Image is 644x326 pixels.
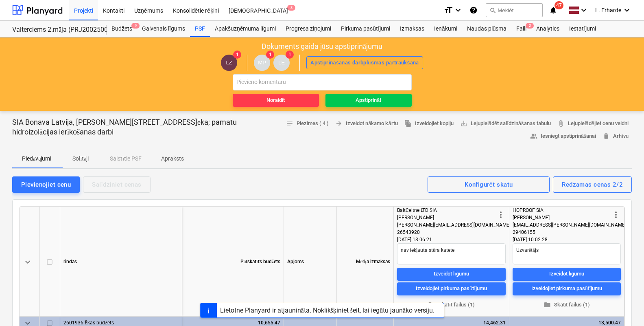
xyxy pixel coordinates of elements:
[281,21,336,37] a: Progresa ziņojumi
[335,120,343,127] span: arrow_forward
[335,119,397,128] span: Izveidot nākamo kārtu
[12,26,97,34] div: Valterciems 2.māja (PRJ2002500) - 2601936
[513,222,626,228] span: [EMAIL_ADDRESS][PERSON_NAME][DOMAIN_NAME]
[462,21,512,37] a: Naudas plūsma
[513,299,621,311] button: Skatīt failus (1)
[603,287,644,326] div: Chat Widget
[107,21,137,37] div: Budžets
[531,21,564,37] a: Analytics
[530,132,537,140] span: people_alt
[287,5,295,11] span: 8
[336,21,395,37] a: Pirkuma pasūtījumi
[221,55,237,71] div: Lauris Zaharāns
[397,268,506,281] button: Izveidot līgumu
[161,154,184,163] p: Apraksts
[511,21,531,37] a: Faili2
[554,117,632,130] a: Lejupielādējiet cenu veidni
[557,119,629,128] span: Lejupielādējiet cenu veidni
[465,179,513,190] div: Konfigurēt skatu
[284,207,337,317] div: Apjoms
[22,154,51,163] p: Piedāvājumi
[397,207,496,214] div: BaltCeltne LTD SIA
[428,176,550,193] button: Konfigurēt skatu
[273,55,290,71] div: Lāsma Erharde
[397,222,511,228] span: [PERSON_NAME][EMAIL_ADDRESS][DOMAIN_NAME]
[460,120,467,127] span: save_alt
[557,120,565,127] span: attach_file
[283,117,332,130] button: Piezīmes ( 4 )
[443,5,453,15] i: format_size
[233,51,241,59] span: 1
[549,5,557,15] i: notifications
[611,210,621,220] span: more_vert
[107,21,137,37] a: Budžets9
[397,214,496,221] div: [PERSON_NAME]
[262,42,382,51] p: Dokuments gaida jūsu apstiprinājumu
[397,243,506,264] textarea: nav iekļauta stūra katete
[562,179,623,190] div: Redzamas cenas 2/2
[544,301,551,308] span: folder
[258,59,266,66] span: MP
[404,119,454,128] span: Izveidojiet kopiju
[404,120,412,127] span: file_copy
[190,21,210,37] a: PSF
[286,119,329,128] span: Piezīmes ( 4 )
[429,21,462,37] a: Ienākumi
[12,176,80,193] button: Pievienojiet cenu
[332,117,401,130] button: Izveidot nākamo kārtu
[496,210,506,220] span: more_vert
[513,268,621,281] button: Izveidot līgumu
[489,7,496,13] span: search
[12,117,272,137] p: SIA Bonava Latvija, [PERSON_NAME][STREET_ADDRESS]ēka; pamatu hidroizolācijas ierīkošanas darbi
[526,23,534,29] span: 2
[603,132,610,140] span: delete
[527,130,600,143] button: Iesniegt apstiprināšanai
[356,96,381,105] div: Apstiprināt
[210,21,281,37] a: Apakšuzņēmuma līgumi
[469,5,478,15] i: Zināšanu pamats
[595,7,621,13] span: L. Erharde
[254,55,270,71] div: Mārtiņš Pogulis
[579,5,589,15] i: keyboard_arrow_down
[513,207,611,214] div: HOPROOF SIA
[397,229,496,236] div: 26543920
[306,56,423,69] button: Apstiprināšanas darbplūsmas pārtraukšana
[622,5,632,15] i: keyboard_arrow_down
[531,284,603,294] div: Izveidojiet pirkuma pasūtījumu
[513,214,611,221] div: [PERSON_NAME]
[554,1,563,9] span: 47
[131,23,140,29] span: 9
[513,282,621,295] button: Izveidojiet pirkuma pasūtījumu
[599,130,632,143] button: Arhīvu
[453,5,463,15] i: keyboard_arrow_down
[182,207,284,317] div: Pārskatīts budžets
[23,257,33,267] span: keyboard_arrow_down
[226,59,232,66] span: LZ
[310,58,419,68] div: Apstiprināšanas darbplūsmas pārtraukšana
[397,299,506,311] button: Skatīt failus (1)
[553,176,632,193] button: Redzamas cenas 2/2
[434,270,469,279] div: Izveidot līgumu
[513,236,621,243] div: [DATE] 10:02:28
[395,21,429,37] a: Izmaksas
[428,301,435,308] span: folder
[71,154,90,163] p: Solītāji
[220,306,435,314] div: Lietotne Planyard ir atjaunināta. Noklikšķiniet šeit, lai iegūtu jaunāko versiju.
[564,21,601,37] a: Iestatījumi
[233,94,319,107] button: Noraidīt
[233,74,412,90] input: Pievieno komentāru
[325,94,412,107] button: Apstiprināt
[603,132,629,141] span: Arhīvu
[400,300,502,310] span: Skatīt failus (1)
[337,207,394,317] div: Mērķa izmaksas
[21,179,71,190] div: Pievienojiet cenu
[460,119,551,128] span: Lejupielādēt salīdzināšanas tabulu
[549,270,585,279] div: Izveidot līgumu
